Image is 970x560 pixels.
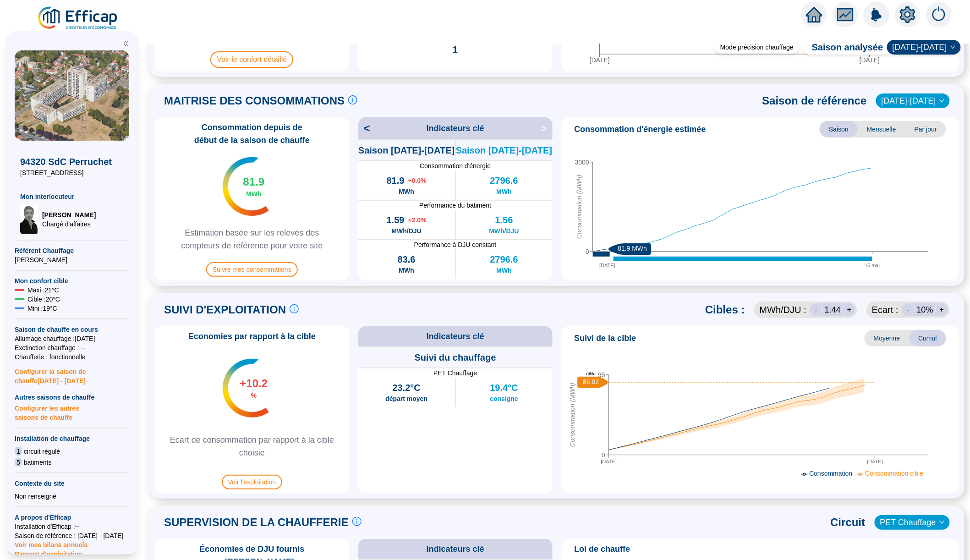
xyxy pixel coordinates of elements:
[495,214,513,226] span: 1.56
[866,470,924,477] span: Consommation cible
[164,515,349,530] span: SUPERVISION DE LA CHAUFFERIE
[427,330,484,343] span: Indicateurs clé
[490,174,518,187] span: 2796.6
[20,168,124,177] span: [STREET_ADDRESS]
[583,379,599,386] text: 86.02
[15,492,129,501] div: Non renseigné
[159,226,345,252] span: Estimation basée sur les relevés des compteurs de référence pour votre site
[20,155,124,168] span: 94320 SdC Perruchet
[223,359,269,417] img: indicateur températures
[705,302,745,317] span: Cibles :
[602,451,605,459] tspan: 0
[164,302,286,317] span: SUIVI D'EXPLOITATION
[392,226,422,236] span: MWh/DJU
[159,121,345,147] span: Consommation depuis de début de la saison de chauffe
[490,253,518,266] span: 2796.6
[15,393,129,402] span: Autres saisons de chauffe
[831,515,866,530] span: Circuit
[589,56,609,64] tspan: [DATE]
[575,175,582,239] tspan: Consommation (MWh)
[123,40,129,47] span: double-left
[762,93,867,108] span: Saison de référence
[453,43,458,56] span: 1
[15,447,22,456] span: 1
[843,303,855,316] div: +
[858,121,905,137] span: Mensuelle
[27,304,57,313] span: Mini : 19 °C
[618,245,647,253] text: 81.9 MWh
[393,381,421,394] span: 23.2°C
[880,516,944,529] span: PET Chauffage
[358,201,553,210] span: Performance du batiment
[820,121,858,137] span: Saison
[42,220,96,229] span: Chargé d'affaires
[935,303,948,316] div: +
[899,6,916,23] span: setting
[568,383,575,447] tspan: Consommation (MWh)
[159,434,345,459] span: Ecart de consommation par rapport à la cible choisie
[358,368,553,378] span: PET Chauffage
[20,192,124,201] span: Mon interlocuteur
[399,266,414,275] span: MWh
[15,255,129,264] span: [PERSON_NAME]
[243,175,265,189] span: 81.9
[15,434,129,443] span: Installation de chauffage
[598,371,605,379] tspan: 95
[427,122,484,135] span: Indicateurs clé
[358,240,553,249] span: Performance à DJU constant
[183,330,321,343] span: Economies par rapport à la cible
[810,470,853,477] span: Consommation
[223,157,269,216] img: indicateur températures
[222,475,283,489] span: Voir l'exploitation
[760,303,806,316] span: MWh /DJU :
[164,93,345,108] span: MAITRISE DES CONSOMMATIONS
[837,6,854,23] span: fund
[385,394,427,403] span: départ moyen
[864,2,889,27] img: alerts
[939,98,945,104] span: down
[490,381,518,394] span: 19.4°C
[427,543,484,555] span: Indicateurs clé
[806,6,822,23] span: home
[926,2,952,27] img: alerts
[206,262,298,277] span: Suivre mes consommations
[15,276,129,285] span: Mon confort cible
[575,159,589,166] tspan: 3000
[398,253,416,266] span: 83.6
[15,334,129,343] span: Allumage chauffage : [DATE]
[540,121,552,136] span: >
[251,391,257,400] span: %
[15,458,22,467] span: 5
[865,330,910,346] span: Moyenne
[387,174,405,187] span: 81.9
[42,210,96,220] span: [PERSON_NAME]
[37,5,120,31] img: efficap energie logo
[496,266,511,275] span: MWh
[865,263,880,268] tspan: 15 mai
[15,513,129,522] span: A propos d'Efficap
[358,144,455,157] span: Saison [DATE]-[DATE]
[24,458,52,467] span: batiments
[387,214,405,226] span: 1.59
[456,144,552,157] span: Saison [DATE]-[DATE]
[939,520,945,525] span: down
[15,531,129,540] span: Saison de référence : [DATE] - [DATE]
[917,303,933,316] span: 10 %
[15,352,129,362] span: Chaufferie : fonctionnelle
[20,205,38,234] img: Chargé d'affaires
[601,459,617,465] tspan: [DATE]
[803,41,883,54] span: Saison analysée
[290,304,299,313] span: info-circle
[490,394,518,403] span: consigne
[399,187,414,196] span: MWh
[910,330,946,346] span: Cumul
[882,94,944,108] span: 2023-2024
[415,351,496,364] span: Suivi du chauffage
[27,285,59,295] span: Maxi : 21 °C
[15,246,129,255] span: Référent Chauffage
[246,189,261,198] span: MWh
[715,41,799,54] div: Mode précision chauffage
[408,176,427,185] span: + 0.0 %
[15,343,129,352] span: Exctinction chauffage : --
[810,303,823,316] div: -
